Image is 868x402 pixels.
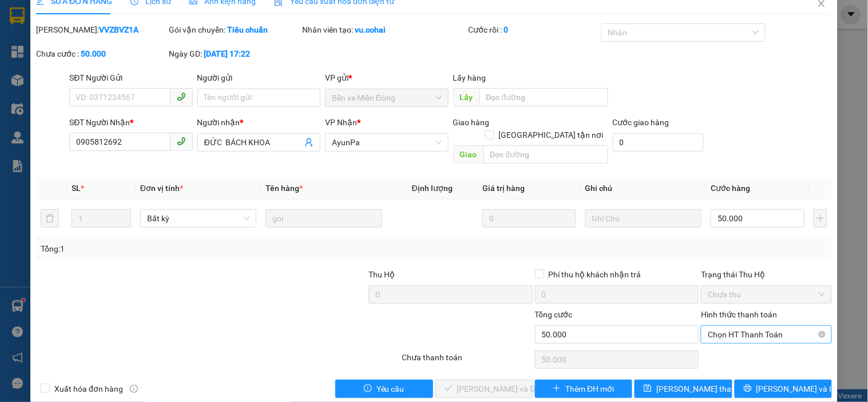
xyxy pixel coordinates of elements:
[412,184,453,193] span: Định lượng
[355,25,386,34] b: vu.cohai
[453,145,483,164] span: Giao
[565,383,614,395] span: Thêm ĐH mới
[41,209,59,228] button: delete
[69,116,192,129] div: SĐT Người Nhận
[613,133,704,152] input: Cước giao hàng
[69,71,192,84] div: SĐT Người Gửi
[332,89,441,106] span: Bến xe Miền Đông
[102,31,144,39] span: [DATE] 12:32
[335,380,433,398] button: exclamation-circleYêu cầu
[304,138,314,147] span: user-add
[197,71,320,84] div: Người gửi
[482,209,576,228] input: 0
[814,209,827,228] button: plus
[81,49,106,58] b: 50.000
[735,380,832,398] button: printer[PERSON_NAME] và In
[656,383,748,395] span: [PERSON_NAME] thay đổi
[36,23,167,36] div: [PERSON_NAME]:
[708,286,825,303] span: Chưa thu
[401,351,533,371] div: Chưa thanh toán
[553,384,561,393] span: plus
[482,184,525,193] span: Giá trị hàng
[36,47,167,60] div: Chưa cước :
[635,380,732,398] button: save[PERSON_NAME] thay đổi
[204,49,251,58] b: [DATE] 17:22
[544,268,646,281] span: Phí thu hộ khách nhận trả
[325,71,448,84] div: VP gửi
[364,384,372,393] span: exclamation-circle
[169,23,300,36] div: Gói vận chuyển:
[72,184,81,193] span: SL
[479,88,608,106] input: Dọc đường
[376,383,405,395] span: Yêu cầu
[585,209,701,228] input: Ghi Chú
[453,118,490,127] span: Giao hàng
[453,88,479,106] span: Lấy
[50,383,128,395] span: Xuất hóa đơn hàng
[302,23,466,36] div: Nhân viên tạo:
[265,209,382,228] input: VD: Bàn, Ghế
[708,326,825,343] span: Chọn HT Thanh Toán
[613,118,669,127] label: Cước giao hàng
[744,384,752,393] span: printer
[535,380,632,398] button: plusThêm ĐH mới
[581,177,706,200] th: Ghi chú
[99,25,138,34] b: VVZBVZ1A
[197,116,320,129] div: Người nhận
[177,137,186,146] span: phone
[483,145,608,164] input: Dọc đường
[41,242,336,255] div: Tổng: 1
[644,384,652,393] span: save
[177,92,186,101] span: phone
[140,184,183,193] span: Đơn vị tính
[756,383,837,395] span: [PERSON_NAME] và In
[711,184,750,193] span: Cước hàng
[325,118,357,127] span: VP Nhận
[332,134,441,151] span: AyunPa
[535,310,573,319] span: Tổng cước
[435,380,533,398] button: check[PERSON_NAME] và Giao hàng
[5,35,62,53] h2: 8D852YWU
[130,385,138,393] span: info-circle
[169,47,300,60] div: Ngày GD:
[701,268,831,281] div: Trạng thái Thu Hộ
[102,62,143,76] span: AyunPa
[453,73,486,82] span: Lấy hàng
[469,23,599,36] div: Cước rồi :
[265,184,303,193] span: Tên hàng
[368,270,395,279] span: Thu Hộ
[494,129,608,141] span: [GEOGRAPHIC_DATA] tận nơi
[102,79,136,99] span: 2thx
[228,25,268,34] b: Tiêu chuẩn
[819,331,826,338] span: close-circle
[102,43,124,57] span: Gửi:
[147,210,249,227] span: Bất kỳ
[701,310,777,319] label: Hình thức thanh toán
[504,25,509,34] b: 0
[29,8,77,25] b: Cô Hai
